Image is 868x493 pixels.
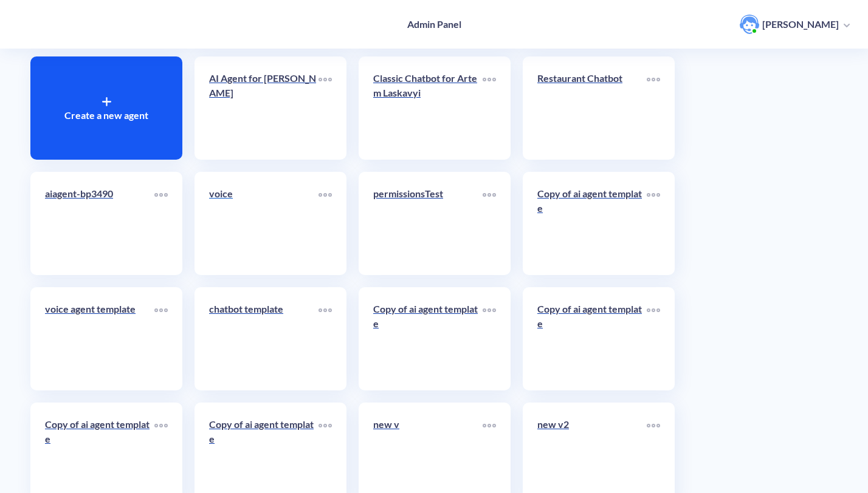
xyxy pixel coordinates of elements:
p: Create a new agent [64,108,148,123]
a: new v2 [537,417,647,491]
a: new v [373,417,483,491]
p: new v2 [537,417,647,432]
a: aiagent-bp3490 [45,186,154,260]
a: voice agent template [45,302,154,376]
p: Copy of ai agent template [537,186,647,216]
p: permissionsTest [373,186,483,201]
a: Restaurant Chatbot [537,71,647,145]
a: chatbot template [209,302,319,376]
p: chatbot template [209,302,319,316]
p: Copy of ai agent template [537,302,647,331]
a: voice [209,186,319,260]
img: user photo [740,15,759,34]
p: AI Agent for [PERSON_NAME] [209,71,319,100]
p: [PERSON_NAME] [762,18,839,31]
p: Copy of ai agent template [209,417,319,446]
a: Copy of ai agent template [45,417,154,491]
a: Copy of ai agent template [209,417,319,491]
p: voice agent template [45,302,154,316]
p: Restaurant Chatbot [537,71,647,86]
p: aiagent-bp3490 [45,186,154,201]
p: Copy of ai agent template [373,302,483,331]
a: Classic Chatbot for Artem Laskavyi [373,71,483,145]
p: new v [373,417,483,432]
a: Copy of ai agent template [537,186,647,260]
a: Copy of ai agent template [537,302,647,376]
p: Classic Chatbot for Artem Laskavyi [373,71,483,100]
a: permissionsTest [373,186,483,260]
p: voice [209,186,319,201]
p: Copy of ai agent template [45,417,154,446]
a: Copy of ai agent template [373,302,483,376]
button: user photo[PERSON_NAME] [734,13,856,35]
a: AI Agent for [PERSON_NAME] [209,71,319,145]
h4: Admin Panel [407,18,461,30]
